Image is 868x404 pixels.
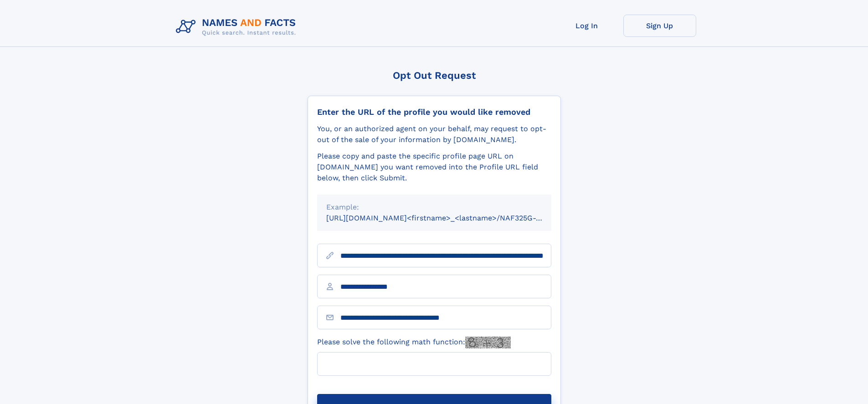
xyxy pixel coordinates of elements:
[326,202,542,213] div: Example:
[172,15,303,39] img: Logo Names and Facts
[317,151,551,184] div: Please copy and paste the specific profile page URL on [DOMAIN_NAME] you want removed into the Pr...
[550,15,623,37] a: Log In
[308,70,561,81] div: Opt Out Request
[317,107,551,117] div: Enter the URL of the profile you would like removed
[623,15,696,37] a: Sign Up
[317,337,511,348] label: Please solve the following math function:
[326,214,569,222] small: [URL][DOMAIN_NAME]<firstname>_<lastname>/NAF325G-xxxxxxxx
[317,123,551,145] div: You, or an authorized agent on your behalf, may request to opt-out of the sale of your informatio...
